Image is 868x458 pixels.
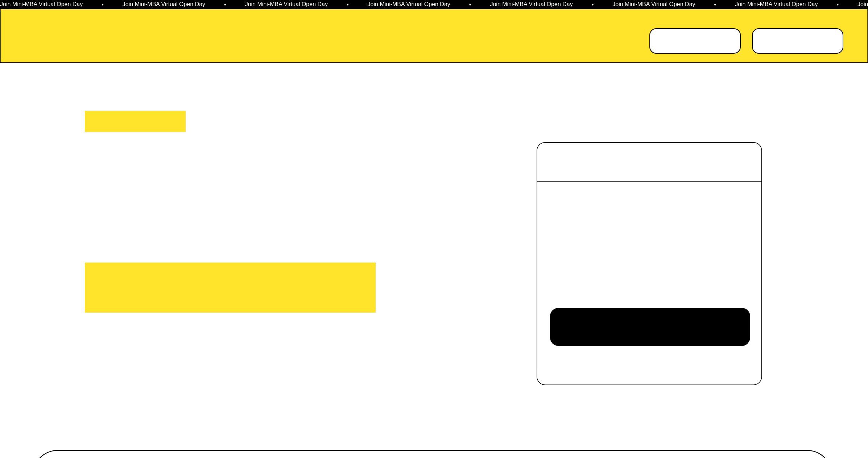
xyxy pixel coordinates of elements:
[836,2,838,8] span: •
[469,2,471,8] span: •
[224,2,226,8] span: •
[346,2,348,8] span: •
[714,2,716,8] span: •
[591,2,594,8] span: •
[101,2,103,8] span: •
